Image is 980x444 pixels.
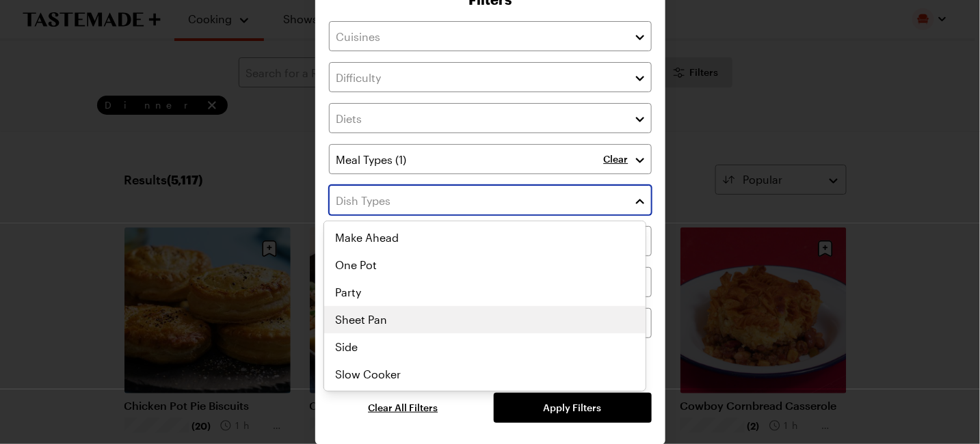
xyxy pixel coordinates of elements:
[329,185,652,215] input: Dish Types
[335,257,377,273] span: One Pot
[335,311,387,328] span: Sheet Pan
[335,339,358,355] span: Side
[335,230,399,246] span: Make Ahead
[335,366,401,383] span: Slow Cooker
[335,284,361,301] span: Party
